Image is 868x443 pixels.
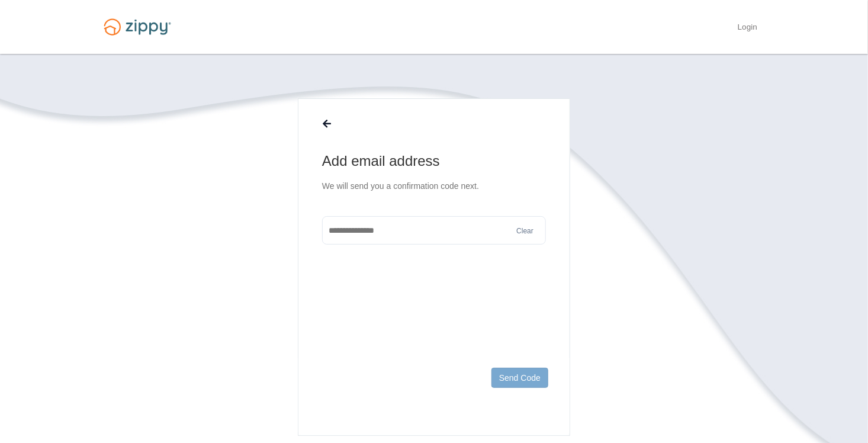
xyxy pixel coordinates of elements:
button: Send Code [491,368,548,388]
button: Clear [513,226,537,237]
p: We will send you a confirmation code next. [322,180,546,192]
img: Logo [97,13,178,41]
h1: Add email address [322,152,546,171]
a: Login [738,23,757,34]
